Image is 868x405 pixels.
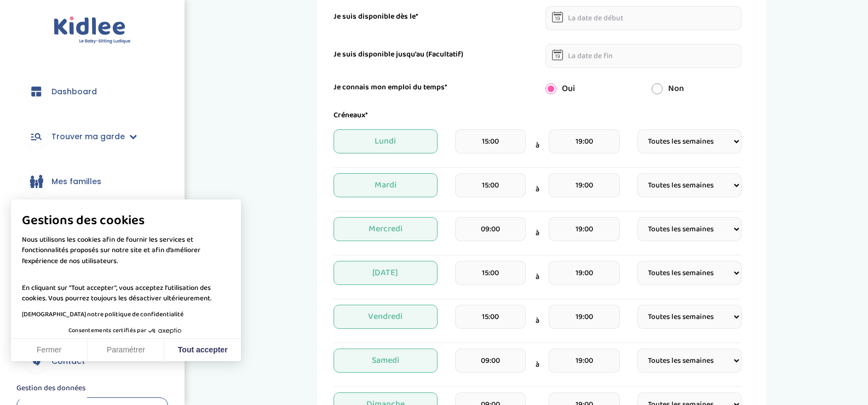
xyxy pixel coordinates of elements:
[16,162,168,201] a: Mes familles
[549,261,619,285] input: heure de fin
[455,173,526,197] input: heure de debut
[16,384,85,393] span: Gestion des données
[334,49,463,60] label: Je suis disponible jusqu'au (Facultatif)
[88,339,164,362] button: Paramétrer
[549,305,619,329] input: heure de fin
[455,349,526,373] input: heure de debut
[545,44,741,68] input: La date de fin
[334,217,438,241] span: Mercredi
[10,377,92,400] button: Fermer le widget sans consentement
[54,16,131,44] img: logo.svg
[334,110,368,121] label: Créneaux*
[455,129,526,153] input: heure de debut
[455,305,526,329] input: heure de debut
[63,324,189,338] button: Consentements certifiés par
[334,11,418,22] label: Je suis disponible dès le*
[51,176,101,187] span: Mes familles
[164,339,241,362] button: Tout accepter
[334,349,438,373] span: Samedi
[148,315,181,347] svg: Axeptio
[334,305,438,329] span: Vendredi
[455,217,526,241] input: heure de debut
[536,315,539,327] span: à
[334,82,447,93] label: Je connais mon emploi du temps*
[536,227,539,239] span: à
[16,341,168,381] a: Contact
[334,173,438,197] span: Mardi
[22,235,230,267] p: Nous utilisons les cookies afin de fournir les services et fonctionnalités proposés sur notre sit...
[549,217,619,241] input: heure de fin
[549,129,619,153] input: heure de fin
[22,272,230,304] p: En cliquant sur ”Tout accepter”, vous acceptez l’utilisation des cookies. Vous pourrez toujours l...
[334,129,438,153] span: Lundi
[68,328,146,334] span: Consentements certifiés par
[11,339,88,362] button: Fermer
[536,271,539,283] span: à
[334,261,438,285] span: [DATE]
[16,117,168,156] a: Trouver ma garde
[536,359,539,370] span: à
[643,82,750,95] div: Non
[51,356,85,367] span: Contact
[51,86,97,98] span: Dashboard
[549,349,619,373] input: heure de fin
[545,6,741,30] input: La date de début
[536,184,539,195] span: à
[22,213,230,229] span: Gestions des cookies
[549,173,619,197] input: heure de fin
[455,261,526,285] input: heure de debut
[22,309,183,320] a: [DEMOGRAPHIC_DATA] notre politique de confidentialité
[536,140,539,151] span: à
[16,72,168,111] a: Dashboard
[537,82,643,95] div: Oui
[51,131,125,142] span: Trouver ma garde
